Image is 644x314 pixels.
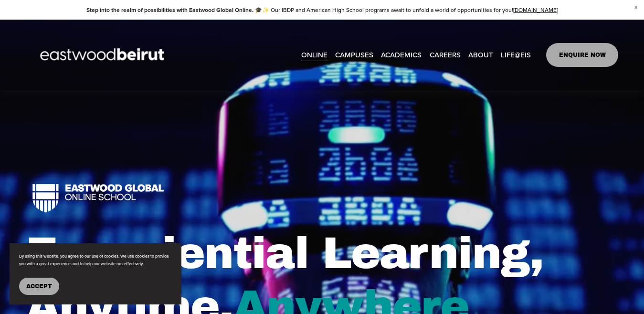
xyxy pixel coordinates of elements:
[468,48,493,61] span: ABOUT
[335,48,373,61] span: CAMPUSES
[546,43,618,67] a: ENQUIRE NOW
[501,47,531,62] a: folder dropdown
[430,47,461,62] a: CAREERS
[381,47,422,62] a: folder dropdown
[10,243,181,304] section: Cookie banner
[501,48,531,61] span: LIFE@EIS
[19,278,59,295] button: Accept
[26,283,52,290] span: Accept
[513,6,558,14] a: [DOMAIN_NAME]
[468,47,493,62] a: folder dropdown
[335,47,373,62] a: folder dropdown
[19,253,172,268] p: By using this website, you agree to our use of cookies. We use cookies to provide you with a grea...
[301,47,327,62] a: ONLINE
[381,48,422,61] span: ACADEMICS
[26,31,181,79] img: EastwoodIS Global Site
